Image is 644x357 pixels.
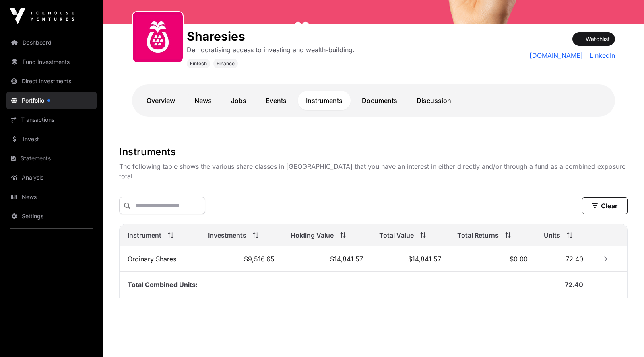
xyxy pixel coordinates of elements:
[6,34,97,51] a: Dashboard
[208,230,246,240] span: Investments
[572,32,615,46] button: Watchlist
[457,230,499,240] span: Total Returns
[200,246,283,272] td: $9,516.65
[544,230,560,240] span: Units
[138,91,609,110] nav: Tabs
[190,60,207,67] span: Fintech
[119,162,628,181] p: The following table shows the various share classes in [GEOGRAPHIC_DATA] that you have an interes...
[354,91,405,110] a: Documents
[409,91,459,110] a: Discussion
[6,188,97,206] a: News
[6,207,97,225] a: Settings
[119,146,628,158] h1: Instruments
[10,8,74,24] img: Icehouse Ventures Logo
[530,51,583,60] a: [DOMAIN_NAME]
[136,15,180,59] img: sharesies_logo.jpeg
[291,230,334,240] span: Holding Value
[6,72,97,90] a: Direct Investments
[120,246,200,272] td: Ordinary Shares
[6,53,97,71] a: Fund Investments
[128,230,161,240] span: Instrument
[6,150,97,167] a: Statements
[6,130,97,148] a: Invest
[586,51,615,60] a: LinkedIn
[217,60,235,67] span: Finance
[187,45,355,55] p: Democratising access to investing and wealth-building.
[186,91,220,110] a: News
[6,92,97,109] a: Portfolio
[138,91,183,110] a: Overview
[599,252,612,265] button: Row Collapsed
[6,111,97,129] a: Transactions
[223,91,254,110] a: Jobs
[604,318,644,357] iframe: Chat Widget
[582,197,628,214] button: Clear
[187,29,355,43] h1: Sharesies
[449,246,536,272] td: $0.00
[283,246,371,272] td: $14,841.57
[128,281,198,289] span: Total Combined Units:
[566,255,583,263] span: 72.40
[6,169,97,187] a: Analysis
[565,281,583,289] span: 72.40
[258,91,295,110] a: Events
[298,91,351,110] a: Instruments
[371,246,449,272] td: $14,841.57
[379,230,414,240] span: Total Value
